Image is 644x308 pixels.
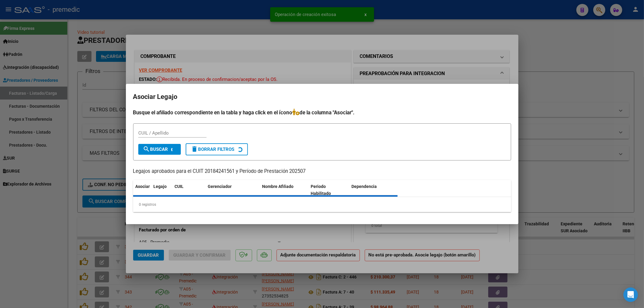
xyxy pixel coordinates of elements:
div: Open Intercom Messenger [623,287,638,302]
datatable-header-cell: Dependencia [349,180,398,200]
mat-icon: delete [191,145,198,153]
mat-icon: search [143,145,150,153]
p: Legajos aprobados para el CUIT 20184241561 y Período de Prestación 202507 [133,168,511,175]
datatable-header-cell: Asociar [133,180,151,200]
span: Asociar [136,184,150,189]
h2: Asociar Legajo [133,91,511,103]
datatable-header-cell: Legajo [151,180,172,200]
datatable-header-cell: Periodo Habilitado [308,180,349,200]
datatable-header-cell: Nombre Afiliado [260,180,309,200]
span: Gerenciador [208,184,232,189]
h4: Busque el afiliado correspondiente en la tabla y haga click en el ícono de la columna "Asociar". [133,109,511,116]
button: Borrar Filtros [186,143,248,155]
span: Nombre Afiliado [262,184,294,189]
span: CUIL [175,184,184,189]
datatable-header-cell: Gerenciador [206,180,260,200]
datatable-header-cell: CUIL [172,180,206,200]
button: Buscar [138,144,181,155]
span: Dependencia [351,184,377,189]
span: Buscar [143,147,168,152]
span: Legajo [154,184,167,189]
span: Periodo Habilitado [311,184,331,196]
span: Borrar Filtros [191,147,235,152]
div: 0 registros [133,197,511,212]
